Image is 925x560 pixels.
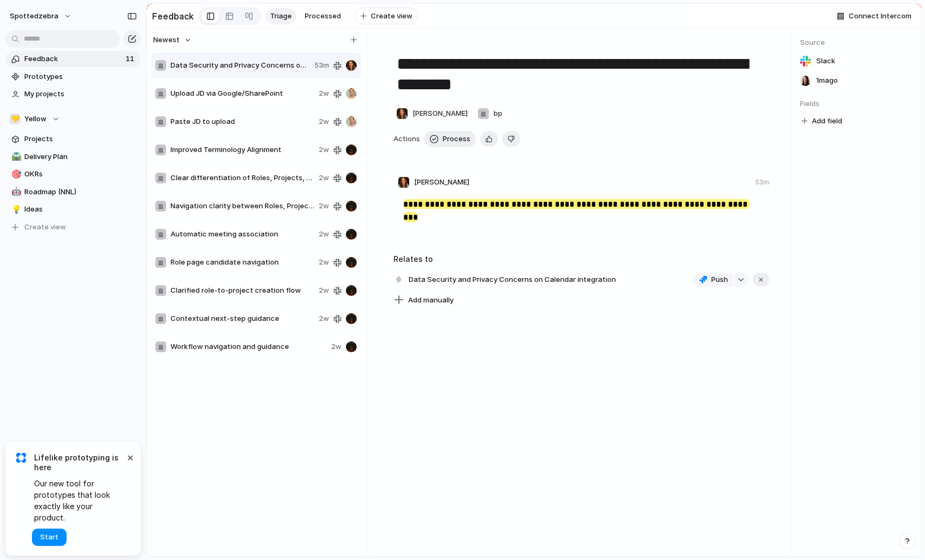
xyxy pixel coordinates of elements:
[5,201,141,218] a: 💡Ideas
[10,11,58,22] span: spottedzebra
[34,453,124,472] span: Lifelike prototyping is here
[390,293,458,308] button: Add manually
[170,201,314,212] span: Navigation clarity between Roles, Projects, and Company Space
[170,229,314,240] span: Automatic meeting association
[24,169,137,180] span: OKRs
[816,75,838,86] span: 1m ago
[11,203,19,216] div: 💡
[800,98,913,109] span: Fields
[11,168,19,181] div: 🎯
[10,169,21,180] button: 🎯
[40,532,58,543] span: Start
[10,204,21,215] button: 💡
[170,144,314,155] span: Improved Terminology Alignment
[5,8,77,25] button: spottedzebra
[319,144,329,155] span: 2w
[849,11,911,22] span: Connect Intercom
[319,116,329,127] span: 2w
[443,134,470,144] span: Process
[502,131,520,147] button: Delete
[24,204,137,215] span: Ideas
[5,111,141,127] button: 💛Yellow
[305,11,341,22] span: Processed
[300,8,345,24] a: Processed
[371,11,412,22] span: Create view
[5,149,141,165] a: 🛣️Delivery Plan
[266,8,296,24] a: Triage
[412,108,468,119] span: [PERSON_NAME]
[10,151,21,162] button: 🛣️
[24,114,47,124] span: Yellow
[170,173,314,183] span: Clear differentiation of Roles, Projects, and Company Space
[24,222,66,233] span: Create view
[832,8,916,24] button: Connect Intercom
[24,187,137,197] span: Roadmap (NNL)
[319,313,329,324] span: 2w
[170,116,314,127] span: Paste JD to upload
[11,186,19,198] div: 🤖
[34,478,124,523] span: Our new tool for prototypes that look exactly like your product.
[170,313,314,324] span: Contextual next-step guidance
[24,134,137,144] span: Projects
[5,86,141,102] a: My projects
[816,56,835,67] span: Slack
[11,150,19,163] div: 🛣️
[126,54,136,64] span: 11
[5,51,141,67] a: Feedback11
[393,134,420,144] span: Actions
[10,114,21,124] div: 💛
[152,10,194,23] h2: Feedback
[170,257,314,268] span: Role page candidate navigation
[170,88,314,99] span: Upload JD via Google/SharePoint
[170,285,314,296] span: Clarified role-to-project creation flow
[331,341,342,352] span: 2w
[355,8,418,25] button: Create view
[5,219,141,235] button: Create view
[270,11,292,22] span: Triage
[5,166,141,182] a: 🎯OKRs
[24,54,122,64] span: Feedback
[414,177,469,188] span: [PERSON_NAME]
[711,274,728,285] span: Push
[800,114,844,128] button: Add field
[170,341,327,352] span: Workflow navigation and guidance
[152,33,193,47] button: Newest
[408,295,454,306] span: Add manually
[319,173,329,183] span: 2w
[405,272,619,287] span: Data Security and Privacy Concerns on Calendar integration
[393,253,769,265] h3: Relates to
[393,105,470,122] button: [PERSON_NAME]
[5,184,141,200] a: 🤖Roadmap (NNL)
[319,88,329,99] span: 2w
[24,151,137,162] span: Delivery Plan
[170,60,310,71] span: Data Security and Privacy Concerns on Calendar integration
[800,37,913,48] span: Source
[475,105,505,122] button: bp
[424,131,476,147] button: Process
[800,54,913,69] a: Slack
[32,529,67,546] button: Start
[314,60,329,71] span: 53m
[10,187,21,197] button: 🤖
[5,69,141,85] a: Prototypes
[693,273,733,287] button: Push
[123,451,136,464] button: Dismiss
[5,131,141,147] a: Projects
[319,257,329,268] span: 2w
[319,229,329,240] span: 2w
[494,108,502,119] span: bp
[24,71,137,82] span: Prototypes
[812,116,842,127] span: Add field
[153,35,180,45] span: Newest
[24,89,137,100] span: My projects
[319,201,329,212] span: 2w
[319,285,329,296] span: 2w
[755,177,769,187] div: 53m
